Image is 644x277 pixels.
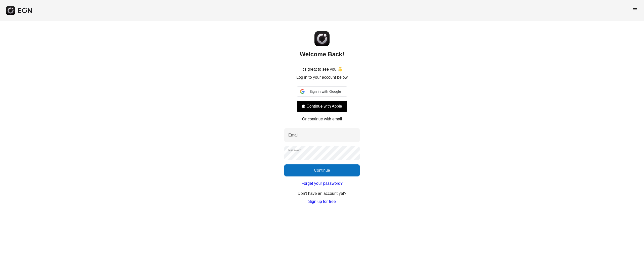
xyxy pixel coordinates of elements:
[284,164,360,176] button: Continue
[300,50,344,58] h2: Welcome Back!
[296,74,348,80] p: Log in to your account below
[288,132,298,138] label: Email
[301,66,343,72] p: It's great to see you 👋
[632,7,638,13] span: menu
[297,86,347,97] div: Sign in with Google
[301,180,343,187] a: Forget your password?
[307,88,344,95] span: Sign in with Google
[298,191,346,197] p: Don't have an account yet?
[288,148,302,152] label: Password
[294,96,350,107] iframe: Sign in with Google Button
[302,116,342,122] p: Or continue with email
[308,199,336,205] a: Sign up for free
